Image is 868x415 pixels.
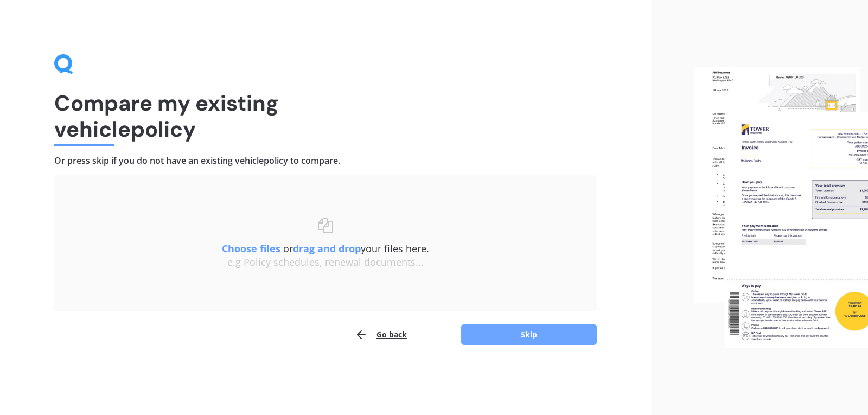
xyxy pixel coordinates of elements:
button: Skip [461,324,597,345]
h1: Compare my existing vehicle policy [54,90,597,142]
span: or your files here. [222,242,429,255]
button: Go back [355,324,407,346]
b: drag and drop [293,242,361,255]
h4: Or press skip if you do not have an existing vehicle policy to compare. [54,155,597,167]
div: e.g Policy schedules, renewal documents... [76,257,575,269]
u: Choose files [222,242,280,255]
img: files.webp [694,67,868,348]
